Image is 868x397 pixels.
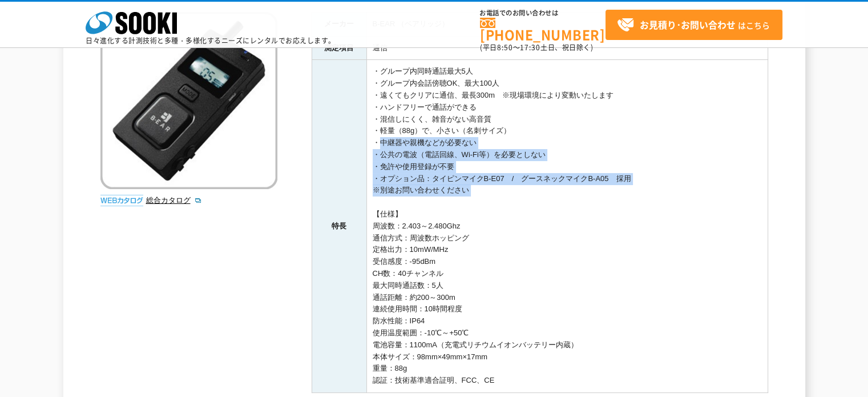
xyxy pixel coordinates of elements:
[366,60,768,393] td: ・グループ内同時通話最大5人 ・グループ内会話傍聴OK、最大100人 ・遠くてもクリアに通信、最長300m ※現場環境により変動いたします ・ハンドフリーで通話ができる ・混信しにくく、雑音がな...
[100,195,143,206] img: webカタログ
[480,10,605,17] span: お電話でのお問い合わせは
[100,12,277,189] img: 小電力同時通話トランシーバー BRIDGECOM X5
[640,18,736,31] strong: お見積り･お問い合わせ
[605,10,782,40] a: お見積り･お問い合わせはこちら
[146,196,202,204] a: 総合カタログ
[497,42,513,53] span: 8:50
[480,42,593,53] span: (平日 ～ 土日、祝日除く)
[86,37,336,44] p: 日々進化する計測技術と多種・多様化するニーズにレンタルでお応えします。
[520,42,540,53] span: 17:30
[617,17,770,34] span: はこちら
[480,18,605,41] a: [PHONE_NUMBER]
[312,60,366,393] th: 特長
